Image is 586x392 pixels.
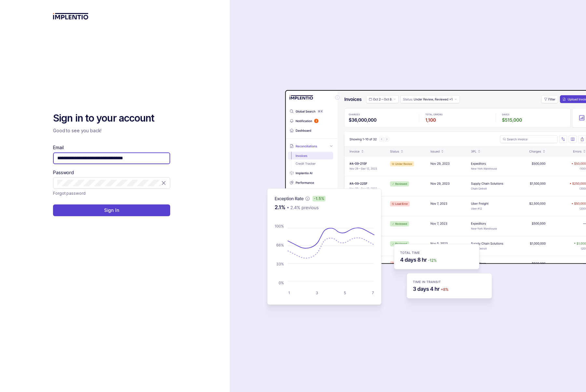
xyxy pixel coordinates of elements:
a: Link Forgot password [53,190,85,197]
button: Sign In [53,204,170,216]
p: Sign In [104,207,119,214]
p: Good to see you back! [53,127,170,134]
label: Email [53,144,63,151]
h2: Sign in to your account [53,112,170,125]
p: Forgot password [53,190,85,197]
label: Password [53,169,74,176]
img: logo [53,13,89,20]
